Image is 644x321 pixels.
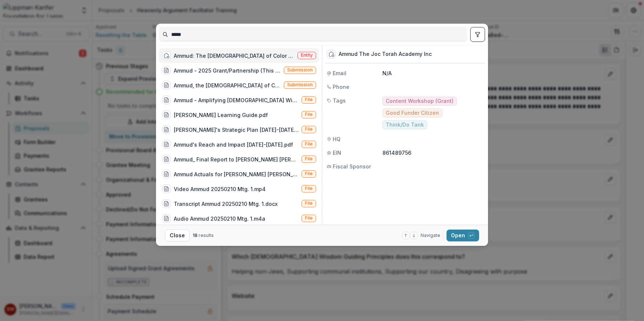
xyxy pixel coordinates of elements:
[305,127,313,132] span: File
[174,96,299,104] div: Ammud - Amplifying [DEMOGRAPHIC_DATA] Wisdom Video Series - FY26 Budget - [DATE]-[DATE].pdf
[287,67,313,73] span: Submission
[305,141,313,147] span: File
[174,141,293,148] div: Ammud's Reach and Impact [DATE]-[DATE].pdf
[382,69,484,77] p: N/A
[174,170,299,178] div: Ammud Actuals for [PERSON_NAME] [PERSON_NAME] for Living Torah - ([DATE] - [DATE]) - Ammud FY25 B...
[174,81,281,89] div: Ammud, the [DEMOGRAPHIC_DATA] of Color Torah Academy - 21332377
[199,233,214,238] span: results
[305,171,313,176] span: File
[333,149,341,157] span: EIN
[305,156,313,161] span: File
[305,215,313,221] span: File
[333,135,341,143] span: HQ
[339,51,432,57] div: Ammud The Joc Torah Academy Inc
[174,111,268,119] div: [PERSON_NAME] Learning Guide.pdf
[333,163,371,170] span: Fiscal Sponsor
[174,67,281,74] div: Ammud - 2025 Grant/Partnership (This form is to log the notes and recordings/transcripts from our...
[174,52,295,60] div: Ammud: The [DEMOGRAPHIC_DATA] of Color Torah Academy
[305,201,313,206] span: File
[421,232,440,239] span: Navigate
[333,83,349,91] span: Phone
[333,69,346,77] span: Email
[382,149,484,157] p: 861489756
[174,200,278,208] div: Transcript Ammud 20250210 Mtg. 1.docx
[301,53,313,58] span: Entity
[305,97,313,102] span: File
[165,230,190,241] button: Close
[287,82,313,87] span: Submission
[174,126,299,134] div: [PERSON_NAME]'s Strategic Plan [DATE]-[DATE].pdf
[386,98,454,104] span: Content Workshop (Grant)
[174,215,265,223] div: Audio Ammud 20250210 Mtg. 1.m4a
[174,156,299,163] div: Ammud_ Final Report to [PERSON_NAME] [PERSON_NAME] for Living Torah - [DATE].pdf
[174,185,266,193] div: Video Ammud 20250210 Mtg. 1.mp4
[305,186,313,191] span: File
[470,27,485,42] button: toggle filters
[447,230,479,241] button: Open
[333,97,346,104] span: Tags
[193,233,197,238] span: 18
[386,110,439,116] span: Good Funder Citizen
[305,112,313,117] span: File
[386,122,424,128] span: Think/Do Tank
